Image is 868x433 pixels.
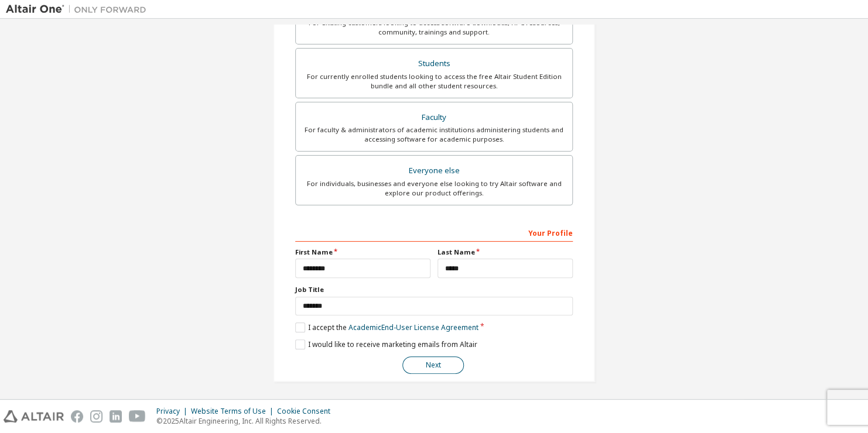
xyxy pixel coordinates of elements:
[4,410,64,422] img: altair_logo.svg
[156,416,337,426] p: © 2025 Altair Engineering, Inc. All Rights Reserved.
[156,407,191,416] div: Privacy
[303,179,565,198] div: For individuals, businesses and everyone else looking to try Altair software and explore our prod...
[303,72,565,91] div: For currently enrolled students looking to access the free Altair Student Edition bundle and all ...
[129,410,146,422] img: youtube.svg
[6,4,152,15] img: Altair One
[295,223,573,242] div: Your Profile
[277,407,337,416] div: Cookie Consent
[402,356,464,374] button: Next
[191,407,277,416] div: Website Terms of Use
[90,410,102,422] img: instagram.svg
[303,18,565,37] div: For existing customers looking to access software downloads, HPC resources, community, trainings ...
[348,322,479,332] a: Academic End-User License Agreement
[303,125,565,144] div: For faculty & administrators of academic institutions administering students and accessing softwa...
[110,410,122,422] img: linkedin.svg
[303,163,565,179] div: Everyone else
[303,56,565,72] div: Students
[295,339,477,349] label: I would like to receive marketing emails from Altair
[71,410,83,422] img: facebook.svg
[303,109,565,126] div: Faculty
[295,285,573,294] label: Job Title
[295,248,430,257] label: First Name
[438,248,573,257] label: Last Name
[295,322,479,332] label: I accept the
